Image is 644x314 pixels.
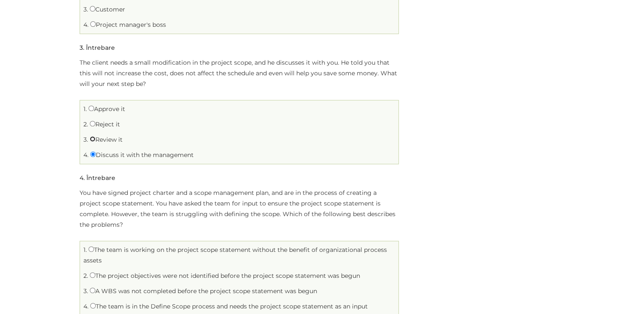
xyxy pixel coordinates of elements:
[90,151,194,159] label: Discuss it with the management
[90,120,120,128] label: Reject it
[90,288,95,293] input: A WBS was not completed before the project scope statement was begun
[89,105,125,113] label: Approve it
[80,175,115,181] h5: . Întrebare
[90,303,368,310] label: The team is in the Define Scope process and needs the project scope statement as an input
[90,121,95,126] input: Reject it
[80,44,83,51] span: 3
[83,246,387,264] label: The team is working on the project scope statement without the benefit of organizational process ...
[83,105,87,113] span: 1.
[90,136,95,142] input: Review it
[90,272,360,280] label: The project objectives were not identified before the project scope statement was begun
[90,272,95,278] input: The project objectives were not identified before the project scope statement was begun
[90,151,96,157] input: Discuss it with the management
[83,21,89,29] span: 4.
[90,6,95,11] input: Customer
[90,287,317,295] label: A WBS was not completed before the project scope statement was begun
[80,57,399,89] p: The client needs a small modification in the project scope, and he discusses it with you. He told...
[83,6,88,13] span: 3.
[90,303,96,308] input: The team is in the Define Scope process and needs the project scope statement as an input
[80,188,399,230] p: You have signed project charter and a scope management plan, and are in the process of creating a...
[89,106,94,111] input: Approve it
[80,174,83,182] span: 4
[90,21,96,27] input: Project manager's boss
[89,246,94,252] input: The team is working on the project scope statement without the benefit of organizational process ...
[83,303,89,310] span: 4.
[90,6,125,13] label: Customer
[90,21,166,29] label: Project manager's boss
[83,287,88,295] span: 3.
[83,246,87,254] span: 1.
[90,136,123,143] label: Review it
[83,151,89,159] span: 4.
[83,136,88,143] span: 3.
[80,45,115,51] h5: . Întrebare
[83,120,88,128] span: 2.
[83,272,88,280] span: 2.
